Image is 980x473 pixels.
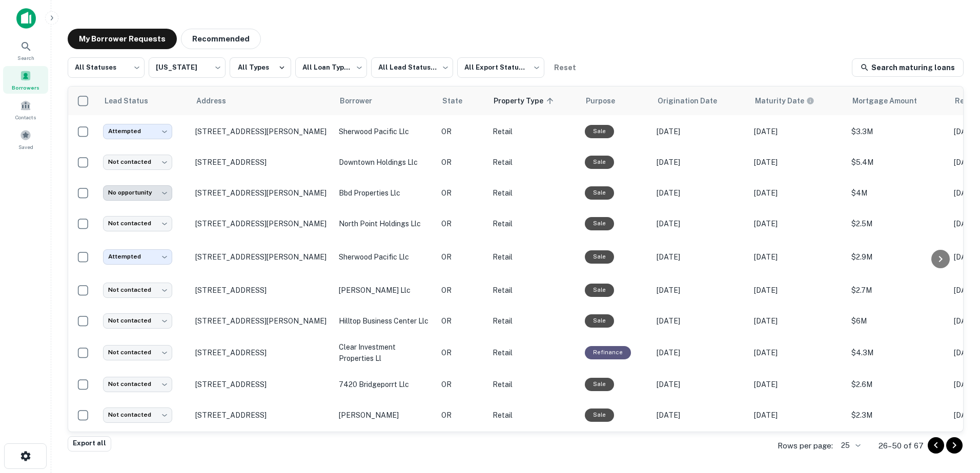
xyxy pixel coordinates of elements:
[851,218,944,229] p: $2.5M
[103,185,172,200] div: No opportunity
[585,408,614,421] div: Sale
[754,379,841,390] p: [DATE]
[103,249,172,264] div: Attempted
[928,437,944,454] button: Go to previous page
[190,87,334,115] th: Address
[103,216,172,231] div: Not contacted
[339,379,431,390] p: 7420 bridgeporrt llc
[441,315,482,327] p: OR
[658,95,730,107] span: Origination Date
[3,66,48,94] a: Borrowers
[493,379,575,390] p: Retail
[441,126,482,137] p: OR
[493,410,575,421] p: Retail
[149,54,226,81] div: [US_STATE]
[339,218,431,229] p: north point holdings llc
[929,391,980,440] iframe: Chat Widget
[585,314,614,327] div: Sale
[195,188,329,198] p: [STREET_ADDRESS][PERSON_NAME]
[195,348,329,357] p: [STREET_ADDRESS]
[441,187,482,199] p: OR
[493,157,575,168] p: Retail
[586,95,628,107] span: Purpose
[494,95,557,107] span: Property Type
[103,155,172,169] div: Not contacted
[754,157,841,168] p: [DATE]
[442,95,476,107] span: State
[103,407,172,422] div: Not contacted
[441,157,482,168] p: OR
[852,95,930,107] span: Mortgage Amount
[585,250,614,263] div: Sale
[98,87,190,115] th: Lead Status
[754,285,841,296] p: [DATE]
[340,95,385,107] span: Borrower
[657,157,744,168] p: [DATE]
[195,158,329,167] p: [STREET_ADDRESS]
[17,54,34,62] span: Search
[103,377,172,392] div: Not contacted
[879,440,924,452] p: 26–50 of 67
[339,315,431,327] p: hilltop business center llc
[778,440,833,452] p: Rows per page:
[657,251,744,263] p: [DATE]
[436,87,487,115] th: State
[195,380,329,389] p: [STREET_ADDRESS]
[457,54,544,81] div: All Export Statuses
[195,411,329,420] p: [STREET_ADDRESS]
[441,379,482,390] p: OR
[851,126,944,137] p: $3.3M
[851,379,944,390] p: $2.6M
[851,157,944,168] p: $5.4M
[755,95,804,106] h6: Maturity Date
[339,341,431,364] p: clear investment properties ll
[851,315,944,327] p: $6M
[195,219,329,228] p: [STREET_ADDRESS][PERSON_NAME]
[657,187,744,199] p: [DATE]
[339,187,431,199] p: bbd properties llc
[754,347,841,358] p: [DATE]
[585,217,614,230] div: Sale
[493,218,575,229] p: Retail
[548,57,581,78] button: Reset
[103,124,172,139] div: Attempted
[16,8,36,29] img: capitalize-icon.png
[493,251,575,263] p: Retail
[339,251,431,263] p: sherwood pacific llc
[657,379,744,390] p: [DATE]
[585,284,614,296] div: Sale
[657,285,744,296] p: [DATE]
[851,251,944,263] p: $2.9M
[651,87,749,115] th: Origination Date
[295,54,367,81] div: All Loan Types
[3,96,48,123] a: Contacts
[754,218,841,229] p: [DATE]
[103,313,172,328] div: Not contacted
[195,316,329,326] p: [STREET_ADDRESS][PERSON_NAME]
[585,125,614,138] div: Sale
[441,285,482,296] p: OR
[657,126,744,137] p: [DATE]
[657,218,744,229] p: [DATE]
[195,286,329,295] p: [STREET_ADDRESS]
[580,87,651,115] th: Purpose
[441,410,482,421] p: OR
[441,251,482,263] p: OR
[3,125,48,153] a: Saved
[493,347,575,358] p: Retail
[755,95,814,106] div: Maturity dates displayed may be estimated. Please contact the lender for the most accurate maturi...
[754,187,841,199] p: [DATE]
[754,410,841,421] p: [DATE]
[441,347,482,358] p: OR
[851,410,944,421] p: $2.3M
[851,285,944,296] p: $2.7M
[657,315,744,327] p: [DATE]
[195,252,329,262] p: [STREET_ADDRESS][PERSON_NAME]
[755,95,828,106] span: Maturity dates displayed may be estimated. Please contact the lender for the most accurate maturi...
[230,57,291,78] button: All Types
[68,436,111,451] button: Export all
[851,187,944,199] p: $4M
